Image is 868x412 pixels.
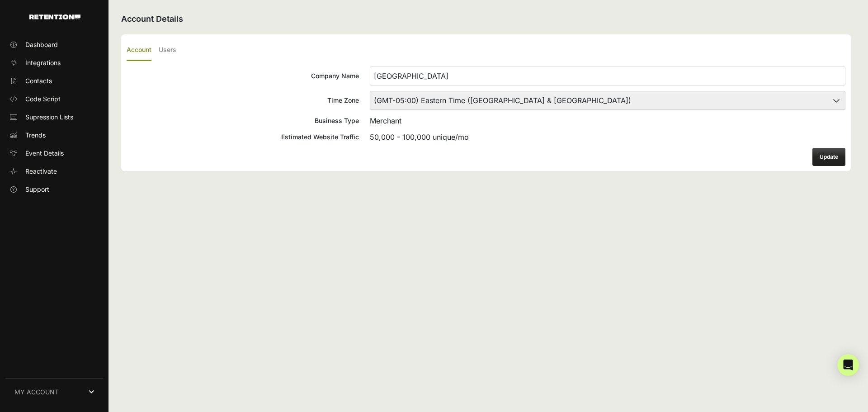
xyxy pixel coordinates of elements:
a: Reactivate [5,164,103,179]
a: Integrations [5,56,103,70]
h2: Account Details [121,13,851,25]
button: Update [812,148,845,166]
span: Integrations [25,58,61,67]
a: Supression Lists [5,110,103,124]
div: Open Intercom Messenger [837,354,859,376]
a: Support [5,182,103,197]
span: Support [25,185,49,194]
a: MY ACCOUNT [5,378,103,406]
label: Account [127,40,151,61]
select: Time Zone [370,91,845,110]
span: Supression Lists [25,113,73,122]
label: Users [159,40,176,61]
a: Code Script [5,92,103,106]
div: Time Zone [127,96,359,105]
span: Reactivate [25,167,57,176]
input: Company Name [370,66,845,85]
a: Event Details [5,146,103,161]
img: Retention.com [29,14,80,19]
span: Event Details [25,149,64,158]
a: Contacts [5,74,103,88]
div: Estimated Website Traffic [127,133,359,142]
span: Contacts [25,76,52,85]
div: Merchant [370,115,845,126]
span: Code Script [25,95,61,104]
a: Trends [5,128,103,142]
div: Business Type [127,116,359,125]
span: Trends [25,131,46,140]
div: 50,000 - 100,000 unique/mo [370,132,845,142]
a: Dashboard [5,38,103,52]
span: MY ACCOUNT [14,388,59,397]
div: Company Name [127,71,359,81]
span: Dashboard [25,40,58,49]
